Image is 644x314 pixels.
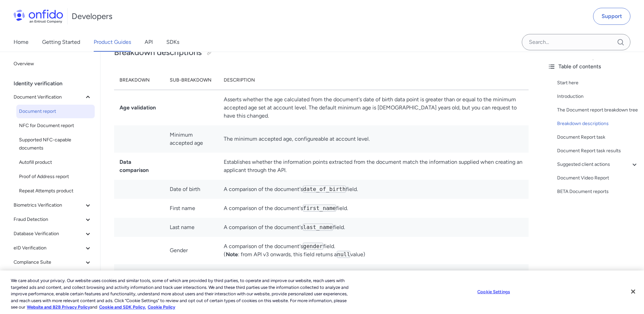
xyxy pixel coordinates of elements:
a: Overview [11,57,95,71]
a: Cookie Policy [148,304,175,310]
a: The Document report breakdown tree [557,106,639,114]
td: A comparison of the document's field. [218,180,529,199]
a: Start here [557,79,639,87]
a: NFC for Document report [16,119,95,133]
td: Date of birth [164,180,218,199]
button: eID Verification [11,241,95,255]
code: null [337,251,351,258]
a: Cookie and SDK Policy. [99,304,146,310]
code: last_name [303,224,333,231]
button: Biometrics Verification [11,198,95,212]
span: Overview [14,60,92,68]
a: Supported NFC-capable documents [16,133,95,155]
code: date_of_birth [303,186,346,193]
strong: Age validation [119,104,156,111]
span: Repeat Attempts product [19,187,92,195]
a: Getting Started [42,33,80,52]
a: Document Report task results [557,147,639,155]
strong: Data comparison [119,159,149,173]
td: A comparison of the document's field. ( : from API v3 onwards, this field returns a value) [218,237,529,264]
td: A comparison of the document's field. [218,199,529,218]
h1: Developers [72,11,112,22]
button: Authentication [11,270,95,283]
td: Establishes whether the information points extracted from the document match the information supp... [218,153,529,180]
button: Cookie Settings [473,285,515,299]
a: SDKs [166,33,179,52]
a: More information about our cookie policy., opens in a new tab [27,304,90,310]
span: Document report [19,107,92,116]
span: Database Verification [14,230,84,238]
span: NFC for Document report [19,122,92,130]
td: Asserts whether the format and length of the fields are correct for the document type. [218,264,529,283]
strong: Data validation [119,270,158,277]
th: Sub-breakdown [164,71,218,90]
a: Document Video Report [557,174,639,182]
h2: Breakdown descriptions [114,47,529,58]
div: Table of contents [548,63,639,71]
button: Document Verification [11,90,95,104]
span: Autofill product [19,158,92,167]
span: Fraud Detection [14,215,84,224]
td: The minimum accepted age, configureable at account level. [218,125,529,153]
span: Supported NFC-capable documents [19,136,92,152]
button: Compliance Suite [11,256,95,269]
a: Document report [16,105,95,118]
a: Repeat Attempts product [16,184,95,198]
td: First name [164,199,218,218]
td: Asserts whether the age calculated from the document's date of birth data point is greater than o... [218,90,529,125]
button: Database Verification [11,227,95,241]
a: Document Report task [557,133,639,141]
a: Autofill product [16,156,95,169]
a: Introduction [557,92,639,101]
a: Product Guides [94,33,131,52]
span: Compliance Suite [14,258,84,266]
a: Support [593,8,630,25]
td: Last name [164,218,218,237]
div: Identity verification [14,77,97,90]
code: gender [303,243,323,250]
td: A comparison of the document's field. [218,218,529,237]
th: Breakdown [114,71,164,90]
div: We care about your privacy. Our website uses cookies and similar tools, some of which are provide... [11,277,354,311]
a: API [145,33,153,52]
strong: Note [226,251,238,258]
span: Document Verification [14,93,84,101]
input: Onfido search input field [522,34,630,50]
a: Suggested client actions [557,160,639,169]
a: Breakdown descriptions [557,120,639,128]
code: first_name [303,205,336,212]
span: Biometrics Verification [14,201,84,209]
a: Proof of Address report [16,170,95,184]
span: eID Verification [14,244,84,252]
td: Gender [164,237,218,264]
img: Onfido Logo [14,10,63,23]
button: Close [626,284,641,299]
span: Proof of Address report [19,173,92,181]
td: Minimum accepted age [164,125,218,153]
button: Fraud Detection [11,213,95,226]
a: Home [14,33,29,52]
a: BETA Document reports [557,188,639,196]
th: Description [218,71,529,90]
